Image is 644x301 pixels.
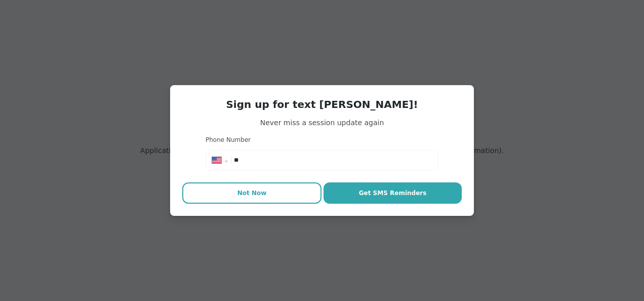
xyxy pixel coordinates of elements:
[324,182,462,204] button: Get SMS Reminders
[182,118,462,128] span: Never miss a session update again
[182,97,462,111] h3: Sign up for text [PERSON_NAME]!
[206,136,438,144] h3: Phone Number
[359,189,427,198] span: Get SMS Reminders
[182,182,321,204] button: Not Now
[237,189,267,198] span: Not Now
